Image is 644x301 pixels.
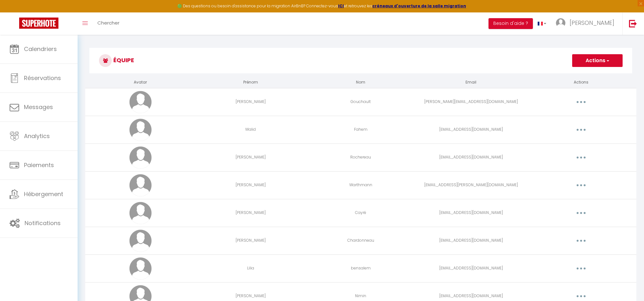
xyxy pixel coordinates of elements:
h3: Équipe [89,48,632,73]
span: Analytics [24,132,50,140]
td: [PERSON_NAME] [195,199,306,227]
th: Avatar [85,77,195,88]
img: avatar.png [129,202,152,224]
td: Cayré [306,199,416,227]
td: Fahem [306,116,416,143]
span: Hébergement [24,190,63,198]
a: créneaux d'ouverture de la salle migration [372,3,466,9]
span: Messages [24,103,53,111]
td: [PERSON_NAME] [195,227,306,254]
td: Walid [195,116,306,143]
td: [EMAIL_ADDRESS][DOMAIN_NAME] [416,227,526,254]
span: [PERSON_NAME] [570,19,614,27]
td: [EMAIL_ADDRESS][PERSON_NAME][DOMAIN_NAME] [416,171,526,199]
a: Chercher [93,12,124,35]
a: ICI [338,3,344,9]
td: [PERSON_NAME][EMAIL_ADDRESS][DOMAIN_NAME] [416,88,526,116]
td: [EMAIL_ADDRESS][DOMAIN_NAME] [416,254,526,282]
th: Actions [526,77,636,88]
img: avatar.png [129,119,152,141]
span: Réservations [24,74,61,82]
img: avatar.png [129,257,152,280]
button: Actions [572,54,623,67]
td: [PERSON_NAME] [195,88,306,116]
td: [EMAIL_ADDRESS][DOMAIN_NAME] [416,199,526,227]
td: Chardonneau [306,227,416,254]
th: Email [416,77,526,88]
td: [PERSON_NAME] [195,143,306,171]
td: bensalem [306,254,416,282]
td: [EMAIL_ADDRESS][DOMAIN_NAME] [416,116,526,143]
td: Rochereau [306,143,416,171]
button: Besoin d'aide ? [489,18,533,29]
img: avatar.png [129,91,152,113]
span: Paiements [24,161,54,169]
td: Warthmann [306,171,416,199]
span: Notifications [25,219,61,227]
td: [PERSON_NAME] [195,171,306,199]
img: Super Booking [19,18,58,29]
td: [EMAIL_ADDRESS][DOMAIN_NAME] [416,143,526,171]
a: ... [PERSON_NAME] [551,12,622,35]
td: Gouchault [306,88,416,116]
th: Prénom [195,77,306,88]
img: avatar.png [129,174,152,196]
span: Calendriers [24,45,57,53]
img: avatar.png [129,146,152,169]
img: ... [556,18,565,28]
img: avatar.png [129,230,152,252]
span: Chercher [97,19,119,26]
td: Lilia [195,254,306,282]
img: logout [629,19,637,27]
th: Nom [306,77,416,88]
